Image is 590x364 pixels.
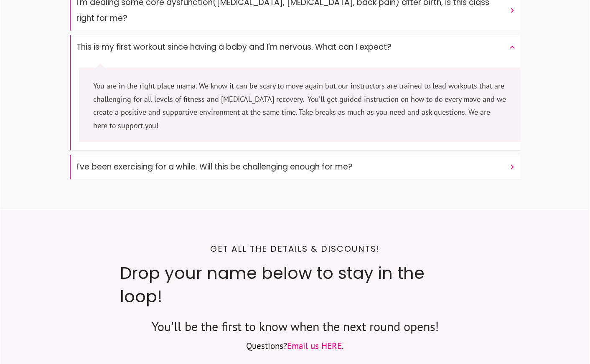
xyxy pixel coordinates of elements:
[76,161,353,172] font: I've been exercising for a while. Will this be challenging enough for me?
[120,261,470,316] h2: Drop your name below to stay in the loop!
[76,41,392,53] font: This is my first workout since having a baby and I'm nervous. What can I expect?
[70,242,520,256] p: Get all the details & discounts!
[93,81,506,130] font: You are in the right place mama. We know it can be scary to move again but our instructors are tr...
[120,316,470,338] p: You'll be the first to know when the next round opens!
[70,339,520,354] p: ? .
[287,340,342,351] a: Email us HERE
[246,340,283,351] span: Questions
